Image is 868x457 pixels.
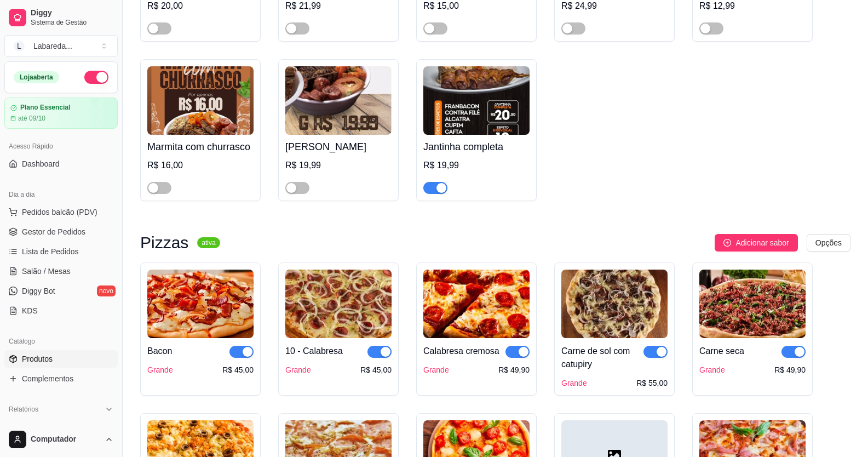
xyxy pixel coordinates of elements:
img: product-image [285,66,392,135]
span: Computador [31,435,100,444]
div: R$ 49,90 [498,364,530,375]
button: Alterar Status [84,71,108,84]
div: Carne de sol com catupiry [561,345,643,371]
img: product-image [699,270,806,338]
div: Carne seca [699,345,744,358]
span: Gestor de Pedidos [22,226,85,237]
div: R$ 16,00 [147,159,254,172]
div: R$ 45,00 [360,364,392,375]
span: Diggy Bot [22,285,55,296]
a: Plano Essencialaté 09/10 [4,98,118,129]
a: Complementos [4,370,118,387]
span: Dashboard [22,158,60,169]
div: R$ 55,00 [636,378,668,389]
span: Lista de Pedidos [22,246,79,257]
a: KDS [4,302,118,319]
a: Lista de Pedidos [4,243,118,260]
article: até 09/10 [18,114,45,123]
div: R$ 49,90 [774,364,806,375]
a: DiggySistema de Gestão [4,4,118,31]
div: Acesso Rápido [4,138,118,155]
h4: Jantinha completa [423,139,530,155]
img: product-image [147,66,254,135]
sup: ativa [197,237,220,248]
span: Sistema de Gestão [31,18,113,27]
button: Select a team [4,35,118,57]
a: Relatórios de vendas [4,418,118,436]
div: 10 - Calabresa [285,345,343,358]
img: product-image [285,270,392,338]
button: Pedidos balcão (PDV) [4,203,118,221]
div: Bacon [147,345,172,358]
span: Produtos [22,353,53,364]
div: Loja aberta [14,71,59,83]
article: Plano Essencial [20,104,70,112]
a: Gestor de Pedidos [4,223,118,241]
a: Salão / Mesas [4,262,118,280]
button: Adicionar sabor [715,234,797,252]
div: Catálogo [4,333,118,350]
span: Salão / Mesas [22,266,71,277]
span: Relatórios de vendas [22,421,94,432]
div: Grande [285,364,311,375]
a: Diggy Botnovo [4,282,118,300]
span: Adicionar sabor [735,237,789,249]
div: Labareda ... [33,41,72,52]
img: product-image [147,270,254,338]
span: Complementos [22,373,73,384]
span: KDS [22,305,38,316]
div: Grande [561,378,587,389]
img: product-image [423,66,530,135]
button: Computador [4,426,118,453]
h4: Marmita com churrasco [147,139,254,155]
div: R$ 45,00 [222,364,254,375]
a: Produtos [4,350,118,368]
div: Grande [147,364,173,375]
img: product-image [561,270,668,338]
h3: Pizzas [140,236,188,249]
div: R$ 19,99 [285,159,392,172]
span: Relatórios [9,405,38,414]
span: L [14,41,25,52]
span: plus-circle [723,239,731,247]
div: Grande [423,364,449,375]
span: Pedidos balcão (PDV) [22,207,97,218]
div: Calabresa cremosa [423,345,499,358]
div: R$ 19,99 [423,159,530,172]
span: Diggy [31,8,113,18]
a: Dashboard [4,155,118,173]
div: Grande [699,364,725,375]
div: Dia a dia [4,186,118,203]
button: Opções [807,234,850,252]
img: product-image [423,270,530,338]
span: Opções [815,237,842,249]
h4: [PERSON_NAME] [285,139,392,155]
